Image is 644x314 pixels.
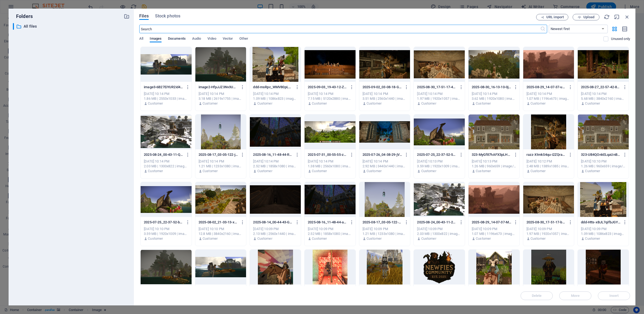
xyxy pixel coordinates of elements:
div: [DATE] 10:09 PM [472,227,516,231]
div: 7.15 MB | 5120x2880 | image/png [308,96,352,101]
div: 3.59 MB | 1920x1009 | image/png [144,231,188,236]
div: 1.26 MB | 960x659 | image/png [581,164,625,169]
span: Upload [583,16,594,19]
div: 2.03 MB | 1300x822 | image/png [417,231,462,236]
p: 2025-08-24_00-43-11-Q3d8KudWkwL6IecDdeSJ9A.png [144,152,183,157]
p: Customer [148,169,163,173]
span: Files [139,13,149,19]
div: 3.51 MB | 2560x1440 | image/png [363,96,407,101]
p: 2025-07-25_22-37-52-bxxWgXJaN-r9fsxtVLSjcQ.png [144,220,183,225]
i: Reload [604,14,610,20]
p: Customer [312,236,327,241]
p: 2025-08-02_21-33-13-xRXpAyZLiJySKUBGqk_HtQ.png [199,220,238,225]
div: 2.13 MB | 2560x1440 | image/png [253,231,298,236]
span: All [139,35,143,43]
div: [DATE] 10:14 PM [526,91,571,96]
p: ddd-msRpc_WMV80pLmjzuPK9dg.png [253,85,292,90]
p: Customer [203,101,218,106]
div: [DATE] 10:10 PM [581,159,625,164]
button: Upload [573,14,599,20]
span: Stock photos [155,13,180,19]
div: [DATE] 10:13 PM [417,159,462,164]
p: Customer [257,101,272,106]
p: Customer [421,101,436,106]
p: 2025-08-30_16-13-10-0j1P6bhra1CBt5aMN3Mgdw.png [472,85,511,90]
div: 2.48 MB | 1389x1385 | image/png [526,164,571,169]
p: All files [24,23,120,29]
p: 2025-08-16_11-48-44-a0t-jUq79IUIKLYnIn1K9Q.png [308,220,347,225]
p: 2025-07-25_22-37-52-5C5yng5x9pwVG_4cWOP0LA.png [417,152,456,157]
div: 12.8 MB | 3840x2160 | image/png [199,231,243,236]
p: 2025-08-29_14-07-37-uzuCObzAgbF1qg-t0rSKMw.png [526,85,566,90]
p: Customer [530,101,546,106]
div: [DATE] 10:14 PM [417,91,462,96]
p: Customer [148,236,163,241]
p: Customer [312,169,327,173]
div: 1.09 MB | 1086x823 | image/png [253,96,298,101]
input: Search [139,25,540,33]
span: Other [239,35,248,43]
span: Images [150,35,162,43]
div: 2.52 MB | 1858x1080 | image/png [253,164,298,169]
div: 3.18 MB | 2619x1755 | image/png [199,96,243,101]
p: 2025-07-31_00-55-55-zon9de8nfuCr5a41etUcrA.png [308,152,347,157]
p: Customer [585,236,600,241]
p: Customer [367,236,382,241]
div: [DATE] 10:14 PM [363,91,407,96]
div: 1.38 MB | 2560x1080 | image/png [308,164,352,169]
p: 2025-09-02_03-08-18-GNwa1bTp4u4HrctKgyiGTg.png [363,85,402,90]
p: Customer [421,169,436,173]
p: 2025-08-29_14-07-37-M_cVUnGA5o2xOL3vJmR4Yw.png [472,220,511,225]
div: 1.86 MB | 2553x1033 | image/png [144,96,188,101]
span: URL import [546,16,564,19]
div: 1.09 MB | 1086x823 | image/png [581,231,625,236]
div: [DATE] 10:09 PM [308,227,352,231]
div: [DATE] 10:10 PM [144,227,188,231]
div: [DATE] 10:14 PM [253,159,298,164]
span: Video [207,35,216,43]
p: Customer [421,236,436,241]
div: [DATE] 10:09 PM [526,227,571,231]
i: Minimize [614,14,620,20]
p: 323-UB4QOnkELqaUnB7w7T3odQ.png [581,152,620,157]
div: [DATE] 10:09 PM [417,227,462,231]
p: 2025-08-30_17-51-17-bD8g3qHm-pC_F8jHmsKc3g.png [526,220,566,225]
p: Customer [312,101,327,106]
p: Customer [585,169,600,173]
div: 1.26 MB | 960x659 | image/png [472,164,516,169]
div: [DATE] 10:13 PM [472,159,516,164]
span: Documents [168,35,186,43]
p: 2025-08-14_00-44-43-Gbr2Mbe9A3yb5s9KqtlUgA.png [253,220,292,225]
p: Customer [476,236,491,241]
div: [DATE] 10:14 PM [363,159,407,164]
div: 1.21 MB | 1233x1080 | image/png [199,164,243,169]
p: Customer [367,169,382,173]
p: 323-MyGf87hAFX3pLH5gKBvc0A.png [472,152,511,157]
p: Customer [203,236,218,241]
div: [DATE] 10:14 PM [144,91,188,96]
div: 3.59 MB | 1920x1009 | image/png [417,164,462,169]
p: Customer [367,101,382,106]
div: [DATE] 10:14 PM [253,91,298,96]
p: Customer [203,169,218,173]
p: Customer [257,169,272,173]
div: 1.21 MB | 1233x1080 | image/png [363,231,407,236]
div: 1.07 MB | 1196x673 | image/png [526,96,571,101]
p: 2025-08-17_03-05-122-jqtZ-lkXrzAFqUA7QgzY9Q.png [199,152,238,157]
div: 5.68 MB | 3840x2160 | image/png [581,96,625,101]
div: [DATE] 10:14 PM [308,159,352,164]
div: 1.97 MB | 1920x1057 | image/png [417,96,462,101]
div: 2.03 MB | 1300x822 | image/png [144,164,188,169]
p: 2025-08-17_03-05-122-__ILGHVSk-qRlrbOe5X3RQ.png [363,220,402,225]
div: 1.97 MB | 1920x1057 | image/png [526,231,571,236]
div: [DATE] 10:10 PM [199,227,243,231]
p: ddd-Htts-xBJL7qifbJGYIp09g.png [581,220,620,225]
p: image3-6B27EiYUR2id4ah_1To9zg.png [144,85,183,90]
p: Customer [530,236,546,241]
p: Customer [476,101,491,106]
p: Customer [476,169,491,173]
p: Customer [148,101,163,106]
p: image2-HfpJJZ3Nv3UG2AtQK-Dfow.png [199,85,238,90]
div: 2.92 MB | 3440x1440 | image/png [363,164,407,169]
div: [DATE] 10:14 PM [308,91,352,96]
